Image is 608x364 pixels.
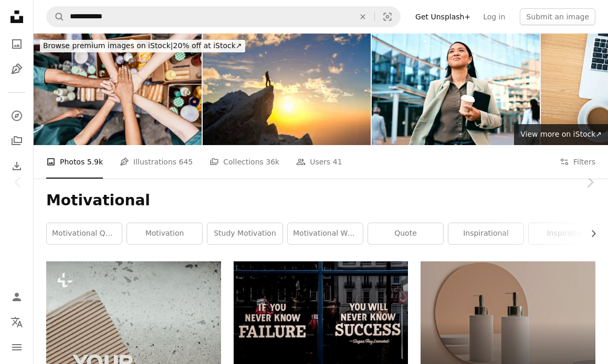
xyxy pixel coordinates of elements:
a: Next [571,132,608,233]
span: View more on iStock ↗ [520,130,602,138]
img: Person standing on mountain top at sunrise looking at sky symbolizing success motivation ambition... [203,34,371,145]
a: Photos [6,34,27,54]
a: motivation [127,223,202,244]
button: Search Unsplash [47,7,65,27]
button: Visual search [375,7,400,27]
a: motivational quotes [47,223,122,244]
img: Confident Businesswoman Walking with Coffee Outside Modern Office Building [372,34,540,145]
a: inspirational [448,223,523,244]
a: Illustrations 645 [120,145,193,179]
a: View more on iStock↗ [514,124,608,145]
span: Browse premium images on iStock | [43,41,173,50]
a: Collections 36k [209,145,279,179]
button: Clear [351,7,374,27]
a: Explore [6,105,27,126]
button: Submit an image [520,8,595,25]
span: 41 [333,156,342,168]
a: Users 41 [296,145,342,179]
button: Language [6,312,27,333]
button: scroll list to the right [584,223,595,244]
span: 645 [179,156,193,168]
a: inspiration [529,223,604,244]
a: Log in [477,8,511,25]
a: motivational wallpaper [288,223,363,244]
img: Close-up of volunteers with hands stacked during donation event outdoors [34,34,202,145]
a: study motivation [207,223,282,244]
a: Illustrations [6,59,27,80]
a: Collections [6,130,27,151]
span: 36k [266,156,279,168]
a: Browse premium images on iStock|20% off at iStock↗ [34,34,251,59]
a: Log in / Sign up [6,286,27,307]
button: Menu [6,337,27,358]
a: text [234,312,408,322]
span: 20% off at iStock ↗ [43,41,242,50]
a: Get Unsplash+ [409,8,477,25]
button: Filters [560,145,595,179]
a: quote [368,223,443,244]
form: Find visuals sitewide [46,6,401,27]
h1: Motivational [46,191,595,210]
